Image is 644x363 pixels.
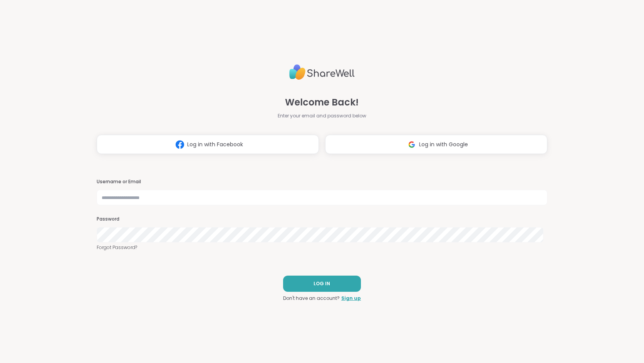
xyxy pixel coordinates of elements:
[283,276,361,292] button: LOG IN
[97,216,547,222] h3: Password
[314,280,330,287] span: LOG IN
[285,95,359,109] span: Welcome Back!
[187,141,243,149] span: Log in with Facebook
[283,295,340,302] span: Don't have an account?
[173,137,187,152] img: ShareWell Logomark
[97,135,319,154] button: Log in with Facebook
[325,135,547,154] button: Log in with Google
[404,137,419,152] img: ShareWell Logomark
[278,112,366,119] span: Enter your email and password below
[97,179,547,185] h3: Username or Email
[341,295,361,302] a: Sign up
[289,61,355,83] img: ShareWell Logo
[419,141,468,149] span: Log in with Google
[97,244,547,251] a: Forgot Password?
